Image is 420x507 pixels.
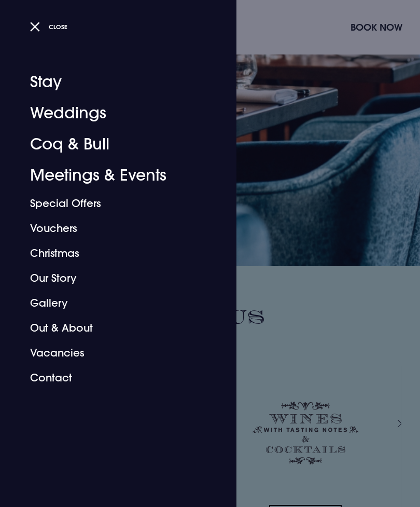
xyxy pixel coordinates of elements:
[30,365,194,390] a: Contact
[30,160,194,191] a: Meetings & Events
[30,19,68,34] button: Close
[30,98,194,129] a: Weddings
[30,129,194,160] a: Coq & Bull
[30,316,194,340] a: Out & About
[30,340,194,365] a: Vacancies
[49,23,67,31] span: Close
[30,291,194,316] a: Gallery
[30,241,194,266] a: Christmas
[30,66,194,98] a: Stay
[30,191,194,216] a: Special Offers
[30,216,194,241] a: Vouchers
[30,266,194,291] a: Our Story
